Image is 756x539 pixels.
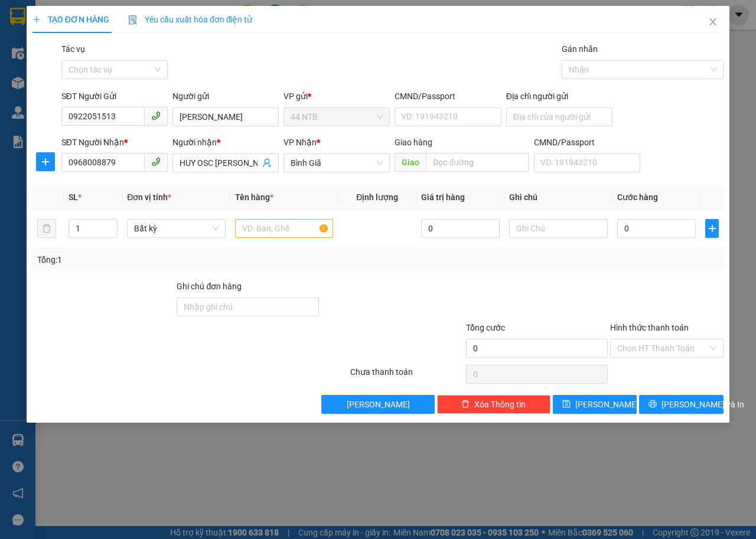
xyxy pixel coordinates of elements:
[283,138,317,147] span: VP Nhận
[639,395,724,414] button: printer[PERSON_NAME] và In
[61,44,85,54] label: Tác vụ
[61,136,168,149] div: SĐT Người Nhận
[661,398,744,411] span: [PERSON_NAME] và In
[347,398,410,411] span: [PERSON_NAME]
[321,395,435,414] button: [PERSON_NAME]
[706,224,718,233] span: plus
[69,192,78,202] span: SL
[506,107,612,126] input: Địa chỉ của người gửi
[128,15,253,24] span: Yêu cầu xuất hóa đơn điện tử
[36,152,55,171] button: plus
[172,136,279,149] div: Người nhận
[32,15,109,24] span: TẠO ĐƠN HÀNG
[151,157,161,166] span: phone
[617,192,658,202] span: Cước hàng
[395,138,432,147] span: Giao hàng
[291,154,383,172] span: Bình Giã
[649,400,657,409] span: printer
[696,6,729,39] button: Close
[172,90,279,103] div: Người gửi
[421,219,500,238] input: 0
[349,365,465,386] div: Chưa thanh toán
[128,15,138,25] img: icon
[127,192,171,202] span: Đơn vị tính
[437,395,550,414] button: deleteXóa Thông tin
[461,400,470,409] span: delete
[506,90,612,103] div: Địa chỉ người gửi
[421,192,465,202] span: Giá trị hàng
[395,153,426,172] span: Giao
[504,186,612,209] th: Ghi chú
[134,220,219,237] span: Bất kỳ
[426,153,529,172] input: Dọc đường
[705,219,719,238] button: plus
[708,17,718,27] span: close
[177,298,319,316] input: Ghi chú đơn hàng
[177,282,242,291] label: Ghi chú đơn hàng
[395,90,501,103] div: CMND/Passport
[562,400,571,409] span: save
[474,398,526,411] span: Xóa Thông tin
[291,108,383,126] span: 44 NTB
[235,219,334,238] input: VD: Bàn, Ghế
[32,15,41,24] span: plus
[283,90,390,103] div: VP gửi
[466,323,505,332] span: Tổng cước
[235,192,273,202] span: Tên hàng
[37,253,293,266] div: Tổng: 1
[356,192,398,202] span: Định lượng
[509,219,608,238] input: Ghi Chú
[562,44,598,54] label: Gán nhãn
[575,398,638,411] span: [PERSON_NAME]
[610,323,689,332] label: Hình thức thanh toán
[553,395,637,414] button: save[PERSON_NAME]
[262,158,272,168] span: user-add
[534,136,640,149] div: CMND/Passport
[61,90,168,103] div: SĐT Người Gửi
[37,157,54,166] span: plus
[151,111,161,120] span: phone
[37,219,56,238] button: delete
